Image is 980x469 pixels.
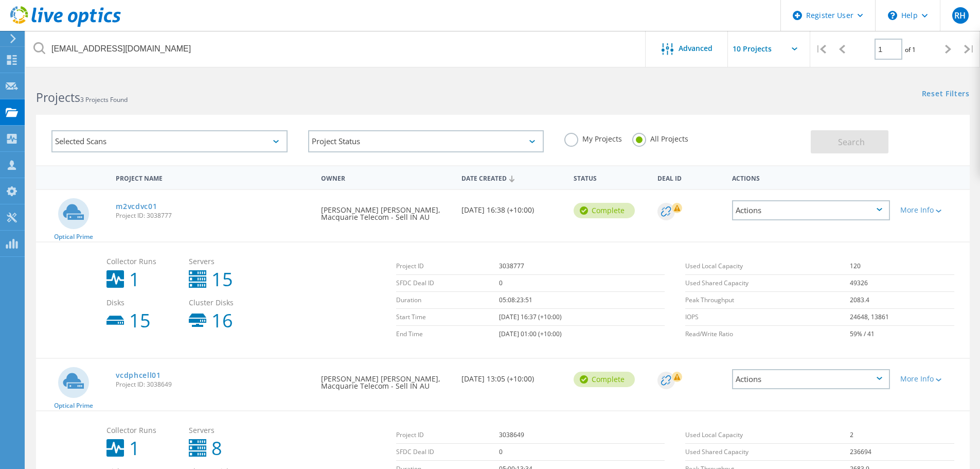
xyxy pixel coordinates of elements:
[850,292,954,309] td: 2083.4
[685,444,850,461] td: Used Shared Capacity
[685,258,850,275] td: Used Local Capacity
[568,168,652,187] div: Status
[116,372,161,379] a: vcdphcell01
[905,45,916,54] span: of 1
[456,359,568,393] div: [DATE] 13:05 (+10:00)
[850,309,954,326] td: 24648, 13861
[685,309,850,326] td: IOPS
[129,439,140,458] b: 1
[396,292,499,309] td: Duration
[129,311,151,330] b: 15
[850,326,954,343] td: 59% / 41
[456,190,568,224] div: [DATE] 16:38 (+10:00)
[888,11,897,20] svg: \n
[838,136,865,148] span: Search
[727,168,895,187] div: Actions
[116,213,311,219] span: Project ID: 3038777
[850,275,954,292] td: 49326
[652,168,727,187] div: Deal Id
[51,130,288,152] div: Selected Scans
[189,427,261,434] span: Servers
[959,31,980,67] div: |
[850,427,954,444] td: 2
[36,89,80,106] b: Projects
[564,133,622,143] label: My Projects
[499,326,665,343] td: [DATE] 01:00 (+10:00)
[106,258,179,265] span: Collector Runs
[211,439,222,458] b: 8
[499,444,665,461] td: 0
[189,299,261,306] span: Cluster Disks
[26,31,646,67] input: Search projects by name, owner, ID, company, etc
[106,427,179,434] span: Collector Runs
[685,326,850,343] td: Read/Write Ratio
[499,292,665,309] td: 05:08:23:51
[632,133,688,143] label: All Projects
[499,309,665,326] td: [DATE] 16:37 (+10:00)
[810,31,831,67] div: |
[80,95,128,104] span: 3 Projects Found
[499,427,665,444] td: 3038649
[129,270,140,289] b: 1
[211,311,233,330] b: 16
[396,427,499,444] td: Project ID
[954,11,966,20] span: RH
[456,168,568,187] div: Date Created
[685,427,850,444] td: Used Local Capacity
[316,359,456,400] div: [PERSON_NAME] [PERSON_NAME], Macquarie Telecom - Sell IN AU
[308,130,544,152] div: Project Status
[811,130,888,153] button: Search
[574,203,635,218] div: Complete
[499,258,665,275] td: 3038777
[10,22,121,29] a: Live Optics Dashboard
[189,258,261,265] span: Servers
[396,275,499,292] td: SFDC Deal ID
[732,200,890,220] div: Actions
[850,258,954,275] td: 120
[211,270,233,289] b: 15
[922,90,970,99] a: Reset Filters
[685,292,850,309] td: Peak Throughput
[574,372,635,387] div: Complete
[396,309,499,326] td: Start Time
[316,190,456,231] div: [PERSON_NAME] [PERSON_NAME], Macquarie Telecom - Sell IN AU
[54,403,93,409] span: Optical Prime
[111,168,316,187] div: Project Name
[316,168,456,187] div: Owner
[499,275,665,292] td: 0
[106,299,179,306] span: Disks
[116,203,157,210] a: m2vcdvc01
[850,444,954,461] td: 236694
[396,444,499,461] td: SFDC Deal ID
[679,45,712,52] span: Advanced
[396,326,499,343] td: End Time
[685,275,850,292] td: Used Shared Capacity
[900,375,965,383] div: More Info
[54,234,93,240] span: Optical Prime
[396,258,499,275] td: Project ID
[732,369,890,389] div: Actions
[116,381,311,388] span: Project ID: 3038649
[900,206,965,214] div: More Info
